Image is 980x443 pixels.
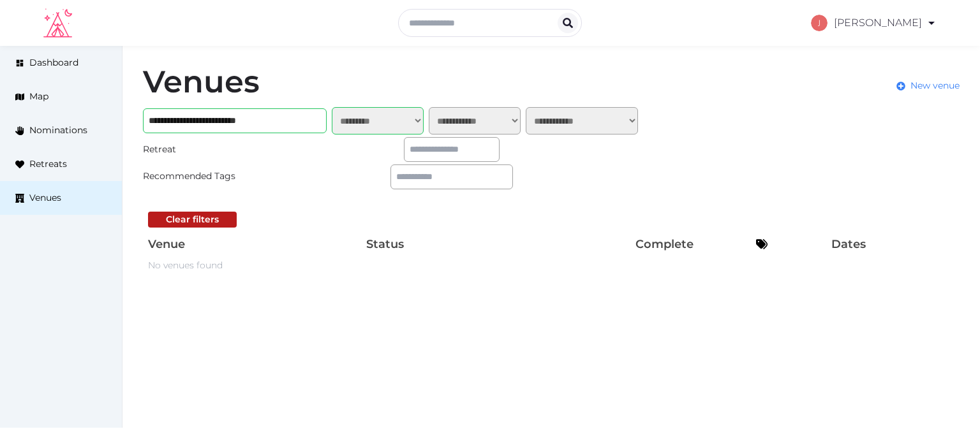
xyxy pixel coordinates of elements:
a: [PERSON_NAME] [811,5,937,41]
th: Complete [466,233,699,256]
button: Clear filters [148,212,237,228]
span: Dashboard [29,56,78,69]
span: New venue [910,79,960,92]
span: Map [29,90,48,103]
span: Nominations [29,124,87,137]
th: Venue [143,233,304,256]
span: Retreats [29,157,67,171]
th: Dates [773,233,924,256]
a: New venue [896,79,960,92]
div: Retreat [143,143,265,156]
div: Recommended Tags [143,170,265,183]
p: No venues found [148,258,954,272]
div: Clear filters [166,213,219,226]
h1: Venues [143,66,260,97]
th: Status [304,233,466,256]
span: Venues [29,191,61,205]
